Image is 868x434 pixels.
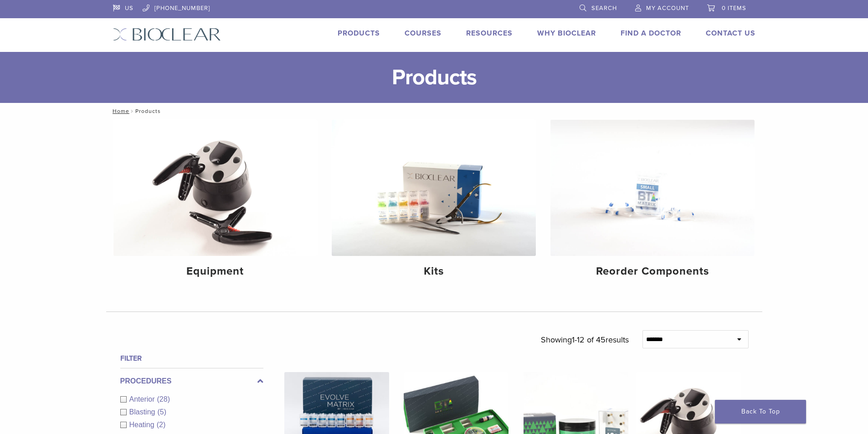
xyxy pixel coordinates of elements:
span: (28) [157,395,170,403]
a: Products [338,29,380,38]
span: / [129,109,135,113]
span: 1-12 of 45 [572,335,606,345]
a: Courses [405,29,442,38]
span: (2) [157,421,166,429]
h4: Kits [339,263,529,280]
label: Procedures [120,376,263,387]
a: Resources [466,29,513,38]
a: Kits [332,120,536,286]
img: Kits [332,120,536,256]
h4: Reorder Components [558,263,747,280]
p: Showing results [541,330,629,349]
a: Equipment [113,120,318,286]
a: Back To Top [715,400,806,424]
img: Equipment [113,120,318,256]
img: Reorder Components [550,120,755,256]
a: Find A Doctor [621,29,681,38]
span: Anterior [129,395,157,403]
span: Blasting [129,408,158,416]
a: Contact Us [706,29,755,38]
a: Home [110,108,129,114]
img: Bioclear [113,28,221,41]
span: Search [591,5,617,12]
h4: Equipment [121,263,310,280]
span: 0 items [722,5,746,12]
span: (5) [157,408,166,416]
a: Reorder Components [550,120,755,286]
h4: Filter [120,353,263,364]
span: Heating [129,421,157,429]
a: Why Bioclear [537,29,596,38]
span: My Account [646,5,689,12]
nav: Products [106,103,762,119]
